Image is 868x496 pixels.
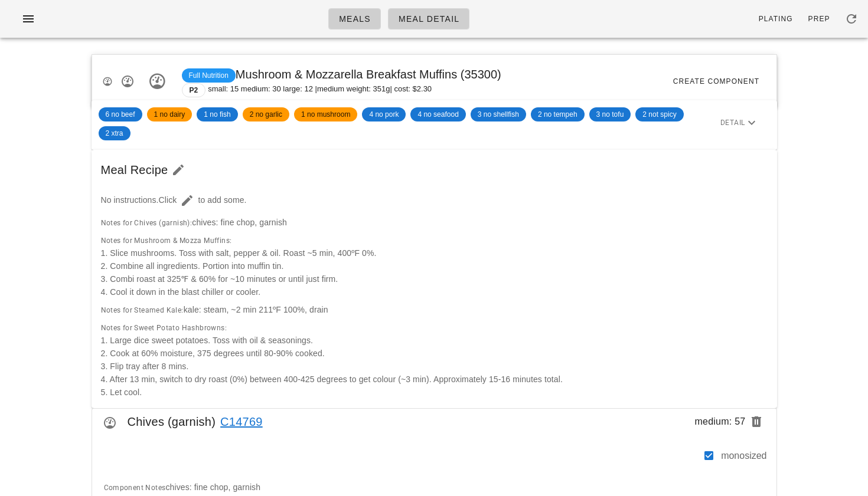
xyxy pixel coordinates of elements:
span: 1 no dairy [154,107,185,121]
span: 5. Let cool. [101,387,142,397]
span: Plating [758,15,793,23]
span: 2 no garlic [250,107,282,121]
span: 2. Cook at 60% moisture, 375 degrees until 80-90% cooked. [101,349,325,358]
span: Notes for Mushroom & Mozza Muffins: [101,236,232,245]
span: Click to add some. [159,195,247,205]
span: | cost: $2.30 [390,83,432,97]
span: 1. Large dice sweet potatoes. Toss with oil & seasonings. [101,336,314,345]
span: Create Component [673,77,759,86]
div: Chives (garnish) [92,409,776,442]
span: Meal Detail [398,14,459,24]
span: detail [720,117,745,129]
span: P2 [190,84,198,97]
span: 2. Combine all ingredients. Portion into muffin tin. [101,261,284,271]
label: monosized [721,450,766,462]
span: 1. Slice mushrooms. Toss with salt, pepper & oil. Roast ~5 min, 400ºF 0%. [101,248,377,258]
span: 2 xtra [106,126,123,140]
span: Notes for Sweet Potato Hashbrowns: [101,324,227,332]
span: 4. Cool it down in the blast chiller or cooler. [101,287,261,297]
a: C14769 [216,412,263,431]
span: 4 no seafood [417,107,458,121]
span: Notes for Steamed Kale: [101,306,184,314]
a: Meal Detail [388,8,469,29]
span: Meals [338,14,371,24]
span: Notes for Chives (garnish): [101,219,192,227]
span: 4 no pork [369,107,399,121]
button: Create Component [665,55,766,108]
span: Full Nutrition [189,68,229,83]
span: 2 no tempeh [538,107,577,121]
span: 4. After 13 min, switch to dry roast (0%) between 400-425 degrees to get colour (~3 min). Approxi... [101,375,563,384]
span: 3 no tofu [596,107,624,121]
span: 6 no beef [106,107,135,121]
span: Prep [808,15,830,23]
span: chives: fine chop, garnish [166,482,261,492]
span: kale: steam, ~2 min 211ºF 100%, drain [184,305,328,314]
span: small: 15 medium: 30 large: 12 | [208,83,317,97]
span: medium: 57 [694,412,745,431]
span: 1 no fish [204,107,230,121]
button: detail [729,112,750,133]
span: Mushroom & Mozzarella Breakfast Muffins (35300) [182,68,501,81]
div: No instructions. [94,183,775,218]
span: 3. Combi roast at 325℉ & 60% for ~10 minutes or until just firm. [101,274,338,284]
span: 2 not spicy [642,107,676,121]
span: 1 no mushroom [301,107,350,121]
span: 3 no shellfish [478,107,519,121]
a: Meals [328,8,381,29]
span: 3. Flip tray after 8 mins. [101,362,189,371]
span: medium weight: 351g [317,83,390,97]
span: Component Notes [104,484,166,492]
div: Meal Recipe [92,150,777,190]
span: chives: fine chop, garnish [192,218,287,227]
